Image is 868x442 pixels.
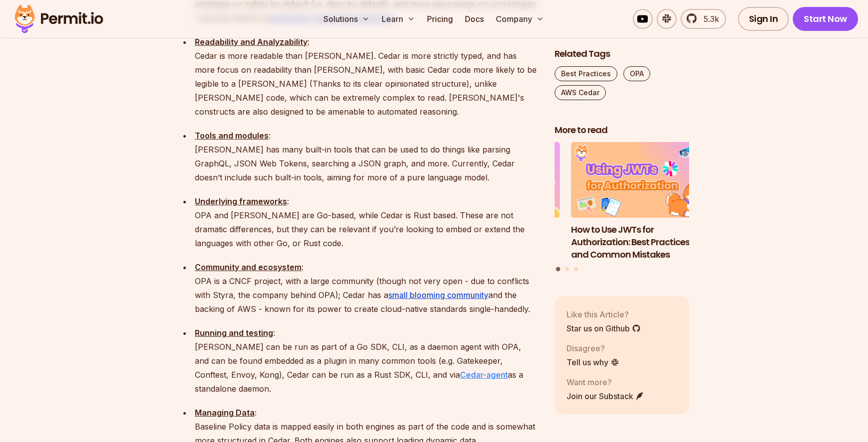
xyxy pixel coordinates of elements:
[555,48,689,60] h2: Related Tags
[555,85,606,100] a: AWS Cedar
[388,290,488,300] a: small blooming community
[195,131,269,141] strong: Tools and modules
[426,143,560,261] li: 3 of 3
[195,37,307,47] strong: Readability and Analyzability
[195,196,287,206] strong: Underlying frameworks
[793,7,858,31] a: Start Now
[195,262,301,272] strong: Community and ecosystem
[567,376,644,388] p: Want more?
[555,124,689,137] h2: More to read
[195,35,539,119] p: : Cedar is more readable than [PERSON_NAME]. Cedar is more strictly typed, and has more focus on ...
[567,356,619,368] a: Tell us why
[195,326,539,396] p: : [PERSON_NAME] can be run as part of a Go SDK, CLI, as a daemon agent with OPA, and can be found...
[319,9,374,29] button: Solutions
[698,13,719,25] span: 5.3k
[195,129,539,184] p: : [PERSON_NAME] has many built-in tools that can be used to do things like parsing GraphQL, JSON ...
[555,66,617,81] a: Best Practices
[567,390,644,402] a: Join our Substack
[10,2,108,36] img: Permit logo
[378,9,419,29] button: Learn
[567,308,641,320] p: Like this Article?
[571,143,706,218] img: How to Use JWTs for Authorization: Best Practices and Common Mistakes
[556,267,561,272] button: Go to slide 1
[623,66,650,81] a: OPA
[571,224,706,261] h3: How to Use JWTs for Authorization: Best Practices and Common Mistakes
[426,224,560,249] h3: A Guide to Bearer Tokens: JWT vs. Opaque Tokens
[195,408,255,418] strong: Managing Data
[571,143,706,261] a: How to Use JWTs for Authorization: Best Practices and Common MistakesHow to Use JWTs for Authoriz...
[567,322,641,334] a: Star us on Github
[461,9,488,29] a: Docs
[574,267,578,271] button: Go to slide 3
[681,9,726,29] a: 5.3k
[195,194,539,250] p: : OPA and [PERSON_NAME] are Go-based, while Cedar is Rust based. These are not dramatic differenc...
[195,328,273,338] strong: Running and testing
[567,342,619,354] p: Disagree?
[555,143,689,273] div: Posts
[571,143,706,261] li: 1 of 3
[426,143,560,218] img: A Guide to Bearer Tokens: JWT vs. Opaque Tokens
[423,9,457,29] a: Pricing
[195,260,539,316] p: : OPA is a CNCF project, with a large community (though not very open - due to conflicts with Sty...
[738,7,789,31] a: Sign In
[565,267,569,271] button: Go to slide 2
[492,9,548,29] button: Company
[460,370,508,380] a: Cedar-agent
